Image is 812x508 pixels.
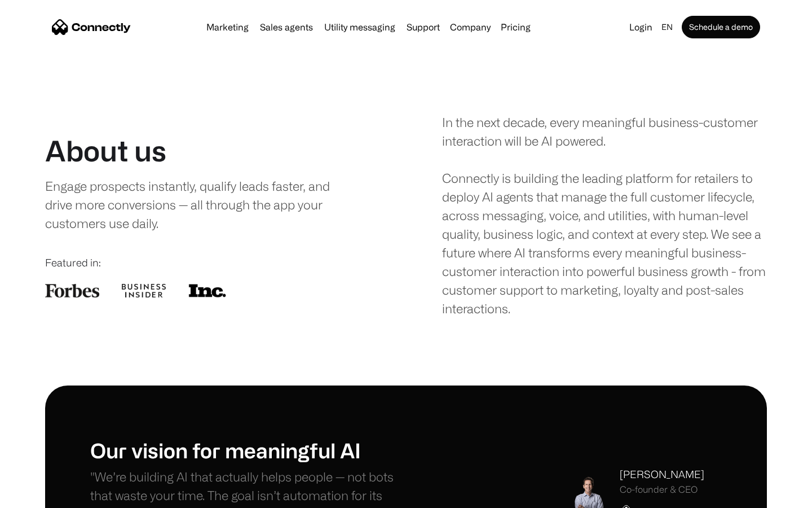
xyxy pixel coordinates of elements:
div: Featured in: [45,255,370,270]
div: Engage prospects instantly, qualify leads faster, and drive more conversions — all through the ap... [45,177,354,233]
a: Sales agents [255,23,317,32]
a: Marketing [202,23,253,32]
a: Support [402,23,444,32]
h1: Our vision for meaningful AI [90,438,406,462]
div: en [661,19,673,35]
a: Login [625,19,657,35]
h1: About us [45,134,166,168]
a: Pricing [496,23,535,32]
div: Company [450,19,491,35]
div: [PERSON_NAME] [620,467,704,482]
a: Utility messaging [320,23,400,32]
div: Co-founder & CEO [620,484,704,495]
div: In the next decade, every meaningful business-customer interaction will be AI powered. Connectly ... [442,113,767,318]
a: Schedule a demo [682,16,760,38]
